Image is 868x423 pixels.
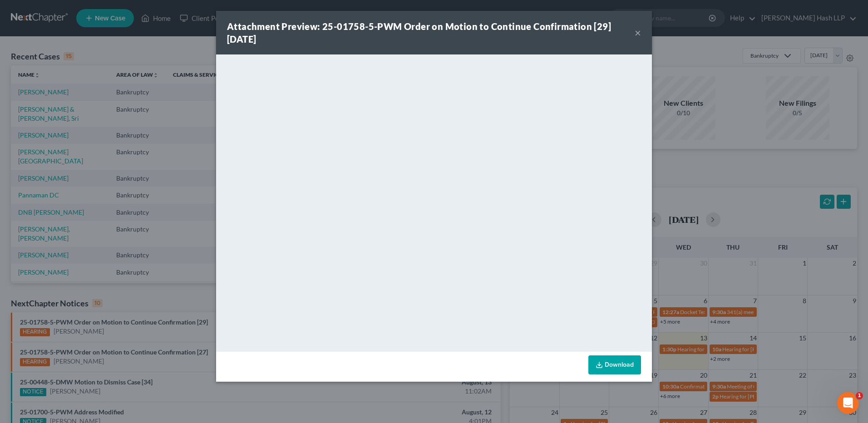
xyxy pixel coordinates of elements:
[635,27,641,38] button: ×
[856,392,863,399] span: 1
[227,21,611,44] strong: Attachment Preview: 25-01758-5-PWM Order on Motion to Continue Confirmation [29] [DATE]
[216,54,652,349] iframe: <object ng-attr-data='[URL][DOMAIN_NAME]' type='application/pdf' width='100%' height='650px'></ob...
[588,355,641,374] a: Download
[837,392,859,414] iframe: Intercom live chat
